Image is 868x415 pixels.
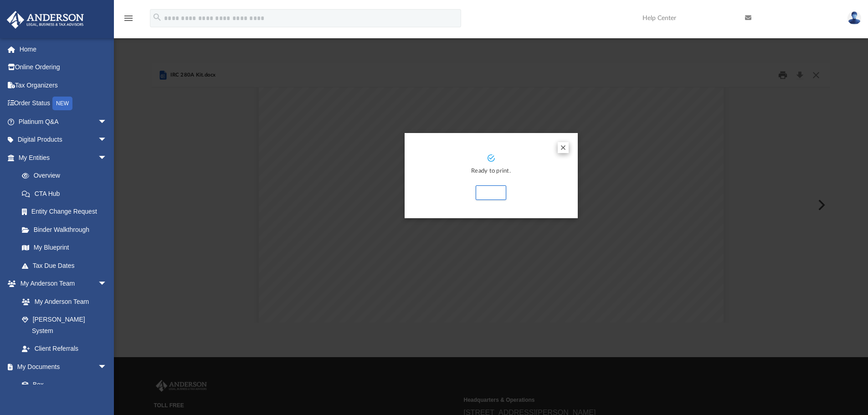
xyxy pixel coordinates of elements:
[152,12,162,22] i: search
[13,256,121,275] a: Tax Due Dates
[152,63,831,323] div: Preview
[476,185,506,200] button: Print
[6,358,116,376] a: My Documentsarrow_drop_down
[98,131,116,149] span: arrow_drop_down
[13,239,116,257] a: My Blueprint
[6,94,121,113] a: Order StatusNEW
[414,166,569,177] p: Ready to print.
[6,113,121,131] a: Platinum Q&Aarrow_drop_down
[123,13,134,24] i: menu
[6,149,121,167] a: My Entitiesarrow_drop_down
[123,17,134,24] a: menu
[847,11,861,25] img: User Pic
[6,58,121,77] a: Online Ordering
[13,220,121,239] a: Binder Walkthrough
[13,184,121,203] a: CTA Hub
[6,76,121,94] a: Tax Organizers
[13,311,116,340] a: [PERSON_NAME] System
[13,376,112,394] a: Box
[98,358,116,376] span: arrow_drop_down
[52,97,72,110] div: NEW
[13,203,121,221] a: Entity Change Request
[6,40,121,58] a: Home
[6,275,116,293] a: My Anderson Teamarrow_drop_down
[13,167,121,185] a: Overview
[4,11,87,29] img: Anderson Advisors Platinum Portal
[13,292,112,311] a: My Anderson Team
[98,113,116,131] span: arrow_drop_down
[98,149,116,167] span: arrow_drop_down
[13,340,116,358] a: Client Referrals
[6,131,121,149] a: Digital Productsarrow_drop_down
[98,275,116,293] span: arrow_drop_down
